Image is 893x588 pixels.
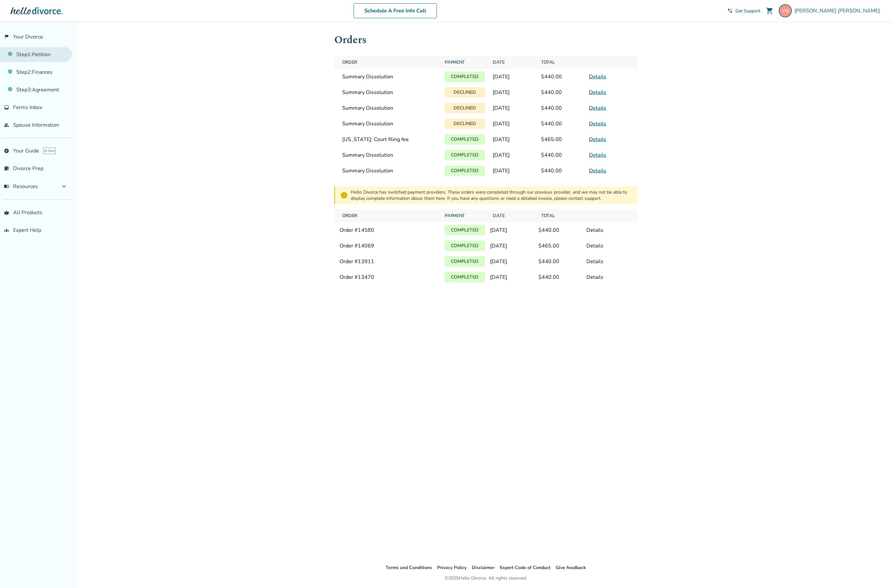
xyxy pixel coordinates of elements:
[538,86,584,99] span: $440.00
[586,242,632,249] div: Details
[589,167,606,174] a: Details
[342,120,437,127] span: Summary Dissolution
[538,274,584,281] div: $ 440.00
[589,104,606,112] a: Details
[340,242,440,249] div: Order # 14069
[445,225,485,235] p: Completed
[589,151,606,159] a: Details
[589,120,606,127] a: Details
[13,104,42,111] span: Forms Inbox
[538,133,584,146] span: $465.00
[342,104,437,112] span: Summary Dissolution
[4,148,9,153] span: explore
[490,133,535,146] span: [DATE]
[340,227,440,234] div: Order # 14580
[735,8,760,14] span: Get Support
[43,148,56,154] span: AI beta
[586,274,632,281] div: Details
[490,56,535,69] span: Date
[340,191,348,199] span: info
[386,564,432,571] a: Terms and Conditions
[490,149,535,161] span: [DATE]
[586,258,632,265] div: Details
[342,89,437,96] span: Summary Dissolution
[538,118,584,130] span: $440.00
[586,227,632,234] div: Details
[60,183,68,190] span: expand_more
[589,73,606,80] a: Details
[340,209,440,222] span: Order
[500,564,550,571] a: Expert Code of Conduct
[442,209,487,222] span: Payment
[445,134,485,145] p: Completed
[727,8,760,14] a: phone_in_talkGet Support
[342,73,437,80] span: Summary Dissolution
[490,118,535,130] span: [DATE]
[490,274,535,281] div: [DATE]
[538,227,584,234] div: $ 440.00
[342,136,437,143] span: [US_STATE]: Court filing fee
[445,87,485,98] p: Declined
[490,86,535,99] span: [DATE]
[4,228,9,233] span: groups
[4,34,9,40] span: flag_2
[490,209,535,222] span: Date
[445,256,485,267] p: Completed
[538,258,584,265] div: $ 440.00
[445,241,485,251] p: Completed
[4,210,9,215] span: shopping_basket
[4,105,9,110] span: inbox
[445,272,485,282] p: Completed
[4,166,9,171] span: list_alt_check
[340,56,440,69] span: Order
[4,184,9,189] span: menu_book
[538,71,584,83] span: $440.00
[490,242,535,249] div: [DATE]
[351,189,632,201] div: Hello Divorce has switched payment providers. These orders were completed through our previous pr...
[342,151,437,159] span: Summary Dissolution
[589,136,606,143] a: Details
[342,167,437,174] span: Summary Dissolution
[354,3,437,18] a: Schedule A Free Info Call
[490,227,535,234] div: [DATE]
[538,102,584,114] span: $440.00
[860,557,893,588] iframe: Chat Widget
[538,149,584,161] span: $440.00
[437,564,467,571] a: Privacy Policy
[727,8,733,13] span: phone_in_talk
[490,71,535,83] span: [DATE]
[445,150,485,160] p: Completed
[4,122,9,128] span: people
[538,209,584,222] span: Total
[445,166,485,176] p: Completed
[589,89,606,96] a: Details
[334,32,637,48] h1: Orders
[779,4,792,17] img: vmvicmelara@live.com
[445,103,485,113] p: Declined
[472,564,495,572] li: Disclaimer
[340,274,440,281] div: Order # 13470
[538,165,584,177] span: $440.00
[766,7,773,15] span: shopping_cart
[490,165,535,177] span: [DATE]
[445,574,527,582] div: © 2025 Hello Divorce. All rights reserved.
[794,7,883,14] span: [PERSON_NAME] [PERSON_NAME]
[490,258,535,265] div: [DATE]
[538,56,584,69] span: Total
[4,183,38,190] span: Resources
[445,72,485,82] p: Completed
[340,258,440,265] div: Order # 13911
[538,242,584,249] div: $ 465.00
[556,564,586,572] li: Give feedback
[442,56,487,69] span: Payment
[445,119,485,129] p: Declined
[490,102,535,114] span: [DATE]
